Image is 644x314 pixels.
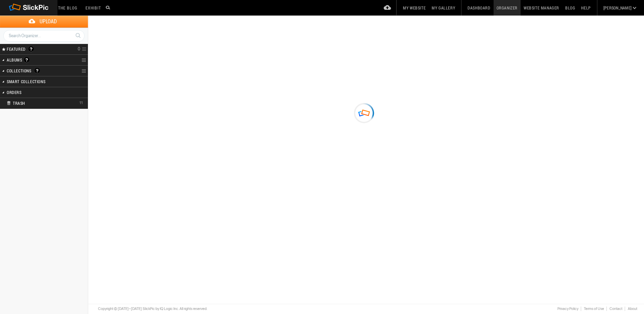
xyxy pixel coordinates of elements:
[98,306,208,312] div: Copyright © [DATE]–[DATE] SlickPic by IQ Logic Inc. All rights reserved.
[606,307,625,311] a: Contact
[105,3,113,11] input: Search photos on SlickPic...
[81,66,88,76] a: Collection Options
[3,30,85,42] input: Search Organizer...
[7,87,64,97] h2: Orders
[349,101,380,125] div: Loading ...
[7,66,64,76] h2: Collections
[554,307,581,311] a: Privacy Policy
[72,30,84,41] a: Search
[7,98,70,108] h2: Trash
[7,76,64,87] h2: Smart Collections
[5,46,26,52] span: FEATURED
[8,16,88,27] span: Upload
[625,307,637,311] a: About
[7,55,64,65] h2: Albums
[581,307,606,311] a: Terms of Use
